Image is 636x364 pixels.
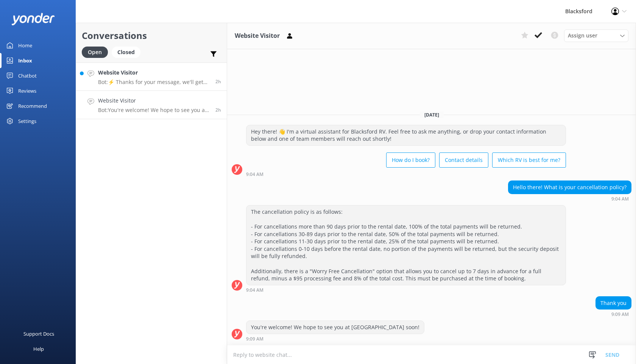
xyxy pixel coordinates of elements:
[596,297,631,310] div: Thank you
[23,326,54,341] div: Support Docs
[246,205,566,285] div: The cancellation policy is as follows: - For cancellations more than 90 days prior to the rental ...
[98,96,210,105] h4: Website Visitor
[420,112,444,118] span: [DATE]
[82,28,221,43] h2: Conversations
[18,114,36,129] div: Settings
[492,152,566,168] button: Which RV is best for me?
[439,152,488,168] button: Contact details
[215,107,221,113] span: Oct 10 2025 08:09am (UTC -06:00) America/Chihuahua
[18,83,36,98] div: Reviews
[98,79,210,86] p: Bot: ⚡ Thanks for your message, we'll get back to you as soon as we can. You're also welcome to k...
[386,152,435,168] button: How do I book?
[98,107,210,114] p: Bot: You're welcome! We hope to see you at [GEOGRAPHIC_DATA] soon!
[246,125,566,145] div: Hey there! 👋 I'm a virtual assistant for Blacksford RV. Feel free to ask me anything, or drop you...
[564,30,628,42] div: Assign User
[246,172,263,177] strong: 9:04 AM
[246,171,566,177] div: Oct 10 2025 08:04am (UTC -06:00) America/Chihuahua
[18,53,32,68] div: Inbox
[508,181,631,194] div: Hello there! What is your cancellation policy?
[112,47,140,58] div: Closed
[568,31,597,40] span: Assign user
[508,196,631,201] div: Oct 10 2025 08:04am (UTC -06:00) America/Chihuahua
[82,47,108,58] div: Open
[18,68,37,83] div: Chatbot
[246,287,566,292] div: Oct 10 2025 08:04am (UTC -06:00) America/Chihuahua
[112,48,144,56] a: Closed
[595,311,631,317] div: Oct 10 2025 08:09am (UTC -06:00) America/Chihuahua
[215,78,221,85] span: Oct 10 2025 08:35am (UTC -06:00) America/Chihuahua
[76,62,227,91] a: Website VisitorBot:⚡ Thanks for your message, we'll get back to you as soon as we can. You're als...
[235,31,280,41] h3: Website Visitor
[611,197,629,201] strong: 9:04 AM
[11,13,55,25] img: yonder-white-logo.png
[33,341,44,356] div: Help
[246,336,424,341] div: Oct 10 2025 08:09am (UTC -06:00) America/Chihuahua
[82,48,112,56] a: Open
[246,321,424,334] div: You're welcome! We hope to see you at [GEOGRAPHIC_DATA] soon!
[76,91,227,119] a: Website VisitorBot:You're welcome! We hope to see you at [GEOGRAPHIC_DATA] soon!2h
[18,98,47,114] div: Recommend
[98,68,210,77] h4: Website Visitor
[246,337,263,341] strong: 9:09 AM
[18,38,32,53] div: Home
[246,288,263,292] strong: 9:04 AM
[611,312,629,317] strong: 9:09 AM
